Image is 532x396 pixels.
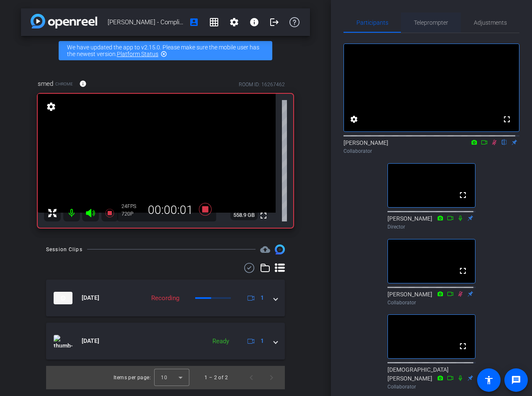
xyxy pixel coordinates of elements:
div: Session Clips [46,245,83,254]
div: [PERSON_NAME] [387,290,475,306]
button: Next page [261,368,281,388]
a: Platform Status [117,51,158,57]
img: thumb-nail [54,292,72,304]
span: [DATE] [82,337,99,345]
div: [PERSON_NAME] [387,214,475,231]
span: Chrome [55,81,73,87]
img: app-logo [31,14,97,28]
span: Destinations for your clips [260,244,270,255]
mat-icon: fullscreen [458,190,468,200]
mat-icon: fullscreen [502,114,512,124]
mat-icon: fullscreen [458,341,468,351]
mat-icon: info [79,80,87,87]
mat-icon: logout [269,17,279,27]
mat-expansion-panel-header: thumb-nail[DATE]Recording1 [46,280,285,316]
div: Recording [147,293,183,303]
div: [PERSON_NAME] [343,139,519,155]
span: 558.9 GB [230,210,258,220]
mat-icon: grid_on [209,17,219,27]
mat-icon: account_box [189,17,199,27]
mat-icon: fullscreen [258,211,269,221]
mat-icon: info [249,17,259,27]
mat-icon: highlight_off [160,51,167,57]
span: 1 [261,337,264,345]
div: Collaborator [387,383,475,391]
mat-icon: fullscreen [458,266,468,276]
span: 1 [261,293,264,302]
div: Items per page: [114,373,151,382]
span: Teleprompter [414,20,448,26]
mat-icon: message [511,375,521,385]
span: Adjustments [474,20,507,26]
mat-icon: settings [45,102,57,112]
div: Director [387,223,475,231]
div: 24 [121,203,142,210]
mat-icon: flip [499,138,509,146]
mat-icon: cloud_upload [260,244,270,255]
span: Participants [356,20,388,26]
div: [DEMOGRAPHIC_DATA][PERSON_NAME] [387,365,475,391]
mat-icon: settings [349,114,359,124]
span: smed [38,79,53,88]
div: Collaborator [343,147,519,155]
div: Ready [208,337,233,346]
div: 00:00:01 [142,203,199,217]
mat-icon: accessibility [484,375,494,385]
mat-icon: settings [229,17,239,27]
img: Session clips [275,244,285,255]
div: We have updated the app to v2.15.0. Please make sure the mobile user has the newest version. [59,41,272,60]
span: FPS [127,203,136,209]
div: 1 – 2 of 2 [204,373,228,382]
span: [DATE] [82,293,99,302]
button: Previous page [241,368,261,388]
img: thumb-nail [54,335,72,347]
mat-expansion-panel-header: thumb-nail[DATE]Ready1 [46,323,285,360]
div: 720P [121,211,142,217]
span: [PERSON_NAME] - Compliance Week '25 [108,14,184,31]
div: Collaborator [387,299,475,306]
div: ROOM ID: 16267462 [239,81,285,88]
